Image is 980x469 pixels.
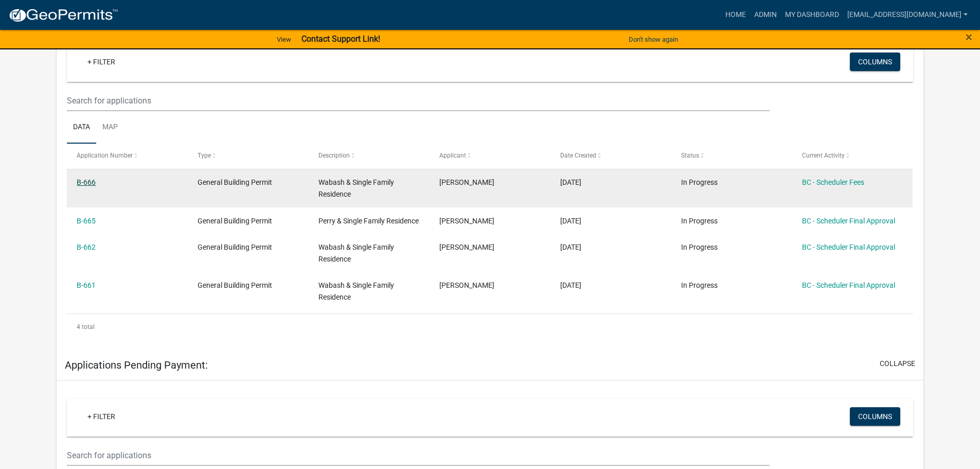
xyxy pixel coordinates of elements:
datatable-header-cell: Applicant [430,144,550,168]
a: [EMAIL_ADDRESS][DOMAIN_NAME] [843,5,972,25]
span: Shane Weist [439,178,494,186]
a: + Filter [79,53,123,71]
a: BC - Scheduler Final Approval [802,281,895,289]
span: Jessica Ritchie [439,243,494,251]
datatable-header-cell: Description [309,144,430,168]
div: 4 total [67,314,913,340]
span: Status [681,152,699,159]
span: Wabash & Single Family Residence [318,243,394,263]
a: B-661 [77,281,96,289]
button: Close [966,31,972,43]
a: My Dashboard [781,5,843,25]
datatable-header-cell: Current Activity [792,144,913,168]
a: Admin [750,5,781,25]
span: General Building Permit [198,243,272,251]
a: B-662 [77,243,96,251]
span: Current Activity [802,152,845,159]
a: Data [67,111,96,144]
span: 09/17/2025 [560,217,581,225]
span: General Building Permit [198,281,272,289]
button: Columns [850,407,900,426]
span: General Building Permit [198,178,272,186]
span: Wabash & Single Family Residence [318,178,394,198]
button: Don't show again [625,31,682,48]
span: 09/17/2025 [560,178,581,186]
a: B-666 [77,178,96,186]
span: Date Created [560,152,596,159]
strong: Contact Support Link! [301,34,380,44]
button: collapse [880,358,915,369]
button: Columns [850,53,900,71]
a: View [273,31,295,48]
datatable-header-cell: Application Number [67,144,188,168]
a: Home [721,5,750,25]
a: BC - Scheduler Fees [802,178,864,186]
span: General Building Permit [198,217,272,225]
span: Wabash & Single Family Residence [318,281,394,301]
div: collapse [57,26,923,350]
span: In Progress [681,178,718,186]
span: × [966,30,972,44]
datatable-header-cell: Type [188,144,309,168]
span: Applicant [439,152,466,159]
span: Type [198,152,211,159]
a: Map [96,111,124,144]
datatable-header-cell: Status [671,144,792,168]
span: In Progress [681,281,718,289]
a: BC - Scheduler Final Approval [802,243,895,251]
span: 09/14/2025 [560,281,581,289]
span: Shane Weist [439,281,494,289]
span: Description [318,152,350,159]
datatable-header-cell: Date Created [550,144,671,168]
span: Shane Weist [439,217,494,225]
span: In Progress [681,243,718,251]
span: In Progress [681,217,718,225]
span: 09/15/2025 [560,243,581,251]
a: BC - Scheduler Final Approval [802,217,895,225]
span: Application Number [77,152,133,159]
a: B-665 [77,217,96,225]
a: + Filter [79,407,123,426]
span: Perry & Single Family Residence [318,217,419,225]
input: Search for applications [67,445,769,466]
h5: Applications Pending Payment: [65,359,208,371]
input: Search for applications [67,90,769,111]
